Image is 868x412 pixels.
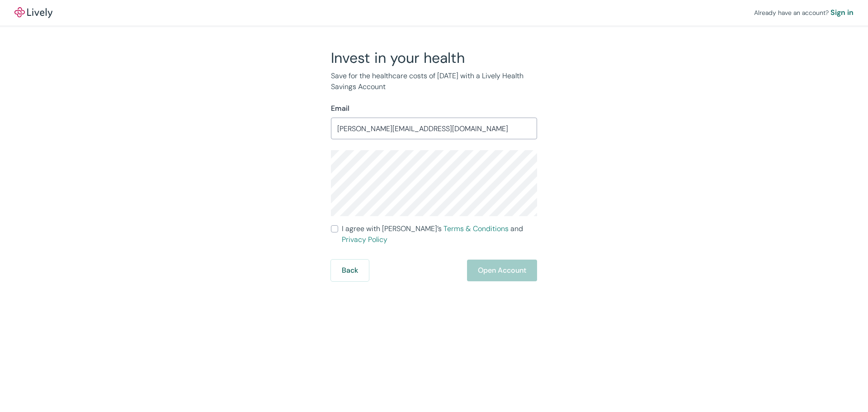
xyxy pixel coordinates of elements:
[830,7,854,18] a: Sign in
[754,7,854,18] div: Already have an account?
[342,223,537,245] span: I agree with [PERSON_NAME]’s and
[331,103,349,114] label: Email
[342,235,387,244] a: Privacy Policy
[14,7,52,18] a: LivelyLively
[14,7,52,18] img: Lively
[331,71,537,92] p: Save for the healthcare costs of [DATE] with a Lively Health Savings Account
[443,224,509,233] a: Terms & Conditions
[331,49,537,67] h2: Invest in your health
[331,260,369,281] button: Back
